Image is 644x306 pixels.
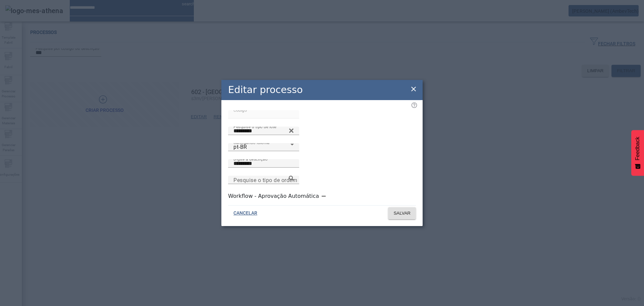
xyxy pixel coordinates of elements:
[388,207,416,219] button: SALVAR
[233,157,267,161] mat-label: Digite a descrição
[635,137,641,160] span: Feedback
[393,210,411,217] span: SALVAR
[228,207,263,219] button: CANCELAR
[228,192,320,200] label: Workflow - Aprovação Automática
[233,176,294,184] input: Number
[233,210,257,217] span: CANCELAR
[233,124,276,129] mat-label: Pesquise o tipo de lote
[631,130,644,176] button: Feedback - Mostrar pesquisa
[233,127,294,135] input: Number
[233,107,247,112] mat-label: Código
[228,83,303,97] h2: Editar processo
[233,177,297,183] mat-label: Pesquise o tipo de ordem
[233,144,247,150] span: pt-BR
